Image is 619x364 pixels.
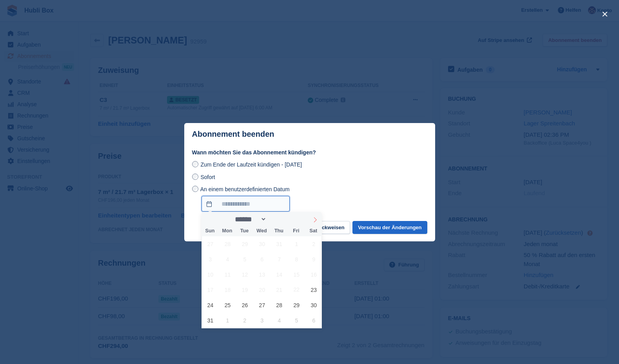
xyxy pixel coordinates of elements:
[254,236,270,252] span: July 30, 2025
[289,282,304,297] span: August 22, 2025
[289,252,304,267] span: August 8, 2025
[306,267,321,282] span: August 16, 2025
[306,297,321,313] span: August 30, 2025
[192,148,427,157] label: Wann möchten Sie das Abonnement kündigen?
[272,282,287,297] span: August 21, 2025
[254,297,270,313] span: August 27, 2025
[254,267,270,282] span: August 13, 2025
[200,174,215,180] span: Sofort
[305,221,350,234] button: Zurückweisen
[306,282,321,297] span: August 23, 2025
[289,236,304,252] span: August 1, 2025
[270,228,287,234] span: Thu
[272,313,287,328] span: September 4, 2025
[305,228,322,234] span: Sat
[272,297,287,313] span: August 28, 2025
[272,236,287,252] span: July 31, 2025
[201,196,290,212] input: An einem benutzerdefinierten Datum
[236,228,253,234] span: Tue
[306,252,321,267] span: August 9, 2025
[237,267,252,282] span: August 12, 2025
[192,130,274,139] p: Abonnement beenden
[237,252,252,267] span: August 5, 2025
[287,228,305,234] span: Fri
[306,236,321,252] span: August 2, 2025
[220,267,235,282] span: August 11, 2025
[254,313,270,328] span: September 3, 2025
[237,282,252,297] span: August 19, 2025
[200,186,290,192] span: An einem benutzerdefinierten Datum
[218,228,236,234] span: Mon
[237,297,252,313] span: August 26, 2025
[237,236,252,252] span: July 29, 2025
[267,215,291,223] input: Year
[203,236,218,252] span: July 27, 2025
[200,161,302,168] span: Zum Ende der Laufzeit kündigen - [DATE]
[220,297,235,313] span: August 25, 2025
[289,267,304,282] span: August 15, 2025
[352,221,427,234] button: Vorschau der Änderungen
[599,8,611,20] button: close
[253,228,270,234] span: Wed
[237,313,252,328] span: September 2, 2025
[220,313,235,328] span: September 1, 2025
[201,228,219,234] span: Sun
[220,252,235,267] span: August 4, 2025
[192,186,198,192] input: An einem benutzerdefinierten Datum
[289,297,304,313] span: August 29, 2025
[192,174,198,180] input: Sofort
[220,282,235,297] span: August 18, 2025
[203,267,218,282] span: August 10, 2025
[203,313,218,328] span: August 31, 2025
[306,313,321,328] span: September 6, 2025
[232,215,267,223] select: Month
[203,252,218,267] span: August 3, 2025
[192,161,198,167] input: Zum Ende der Laufzeit kündigen - [DATE]
[220,236,235,252] span: July 28, 2025
[272,252,287,267] span: August 7, 2025
[203,297,218,313] span: August 24, 2025
[254,282,270,297] span: August 20, 2025
[289,313,304,328] span: September 5, 2025
[272,267,287,282] span: August 14, 2025
[254,252,270,267] span: August 6, 2025
[203,282,218,297] span: August 17, 2025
